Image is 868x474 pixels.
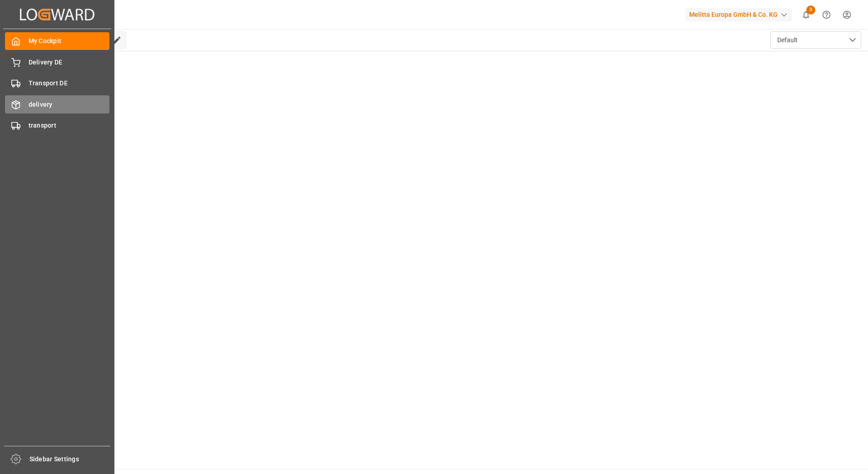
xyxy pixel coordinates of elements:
span: Delivery DE [29,58,110,67]
span: My Cockpit [29,36,110,46]
span: Default [777,35,798,45]
span: transport [29,121,110,130]
span: Transport DE [29,79,110,88]
a: Transport DE [5,74,109,92]
a: My Cockpit [5,32,109,50]
a: delivery [5,95,109,113]
span: delivery [29,100,110,109]
a: Delivery DE [5,53,109,71]
span: Sidebar Settings [30,454,111,464]
button: open menu [770,31,861,49]
a: transport [5,117,109,134]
